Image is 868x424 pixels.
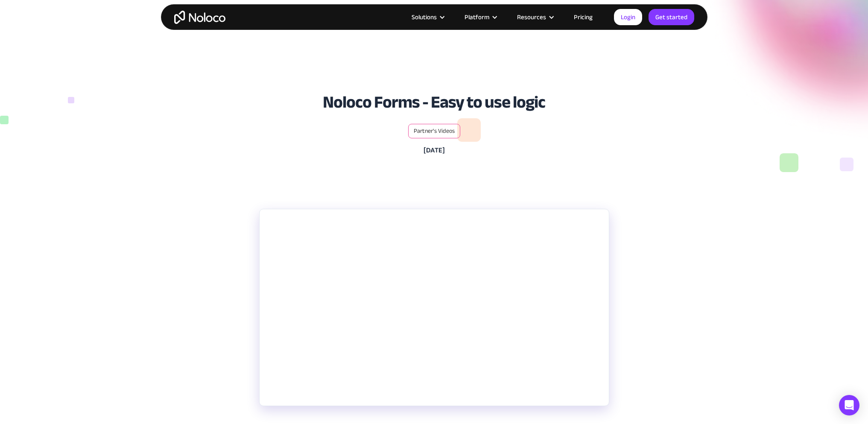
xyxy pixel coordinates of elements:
[174,11,225,24] a: home
[563,12,603,23] a: Pricing
[506,12,563,23] div: Resources
[401,12,454,23] div: Solutions
[517,12,546,23] div: Resources
[280,90,588,115] h1: Noloco Forms - Easy to use logic
[414,128,455,135] a: Partner's Videos
[649,9,694,25] a: Get started
[412,12,437,23] div: Solutions
[614,9,642,25] a: Login
[839,395,859,415] div: Open Intercom Messenger
[465,12,489,23] div: Platform
[424,145,445,156] h6: [DATE]
[260,209,609,406] iframe: YouTube embed
[454,12,506,23] div: Platform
